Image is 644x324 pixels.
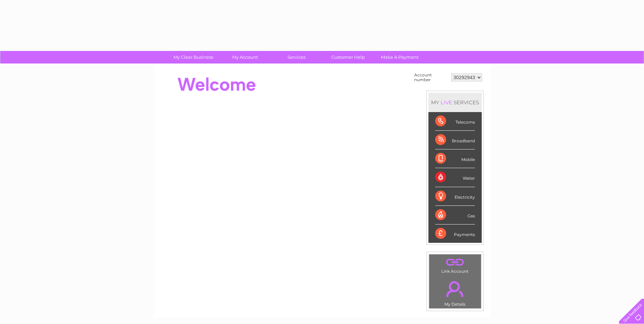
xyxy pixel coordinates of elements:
a: . [431,256,479,268]
div: Electricity [435,187,475,206]
div: Payments [435,224,475,243]
div: Broadband [435,131,475,149]
div: Telecoms [435,112,475,131]
a: My Account [217,51,273,64]
td: My Details [429,275,481,309]
div: Water [435,168,475,187]
a: Customer Help [320,51,376,64]
a: . [431,277,479,301]
div: MY SERVICES [428,93,482,112]
td: Account number [412,71,449,84]
a: My Clear Business [165,51,221,64]
div: Gas [435,206,475,224]
a: Make A Payment [372,51,428,64]
div: LIVE [439,99,454,106]
div: Mobile [435,149,475,168]
a: Services [269,51,325,64]
td: Link Account [429,254,481,275]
